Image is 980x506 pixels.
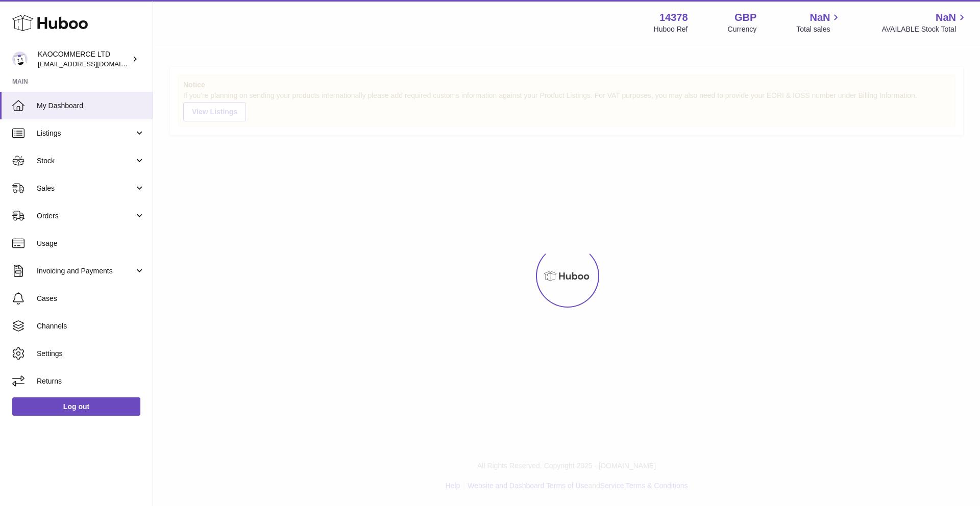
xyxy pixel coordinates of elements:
[810,11,830,24] span: NaN
[12,52,28,67] img: hello@lunera.co.uk
[734,11,756,24] strong: GBP
[796,11,842,34] a: NaN Total sales
[37,294,145,303] span: Cases
[37,101,145,111] span: My Dashboard
[37,376,145,386] span: Returns
[37,211,134,221] span: Orders
[881,24,968,34] span: AVAILABLE Stock Total
[38,60,150,68] span: [EMAIL_ADDRESS][DOMAIN_NAME]
[654,24,688,34] div: Huboo Ref
[37,239,145,248] span: Usage
[37,129,134,138] span: Listings
[37,266,134,276] span: Invoicing and Payments
[37,321,145,331] span: Channels
[796,24,842,34] span: Total sales
[37,349,145,359] span: Settings
[37,156,134,166] span: Stock
[728,24,757,34] div: Currency
[936,11,956,24] span: NaN
[12,397,140,416] a: Log out
[881,11,968,34] a: NaN AVAILABLE Stock Total
[659,11,688,24] strong: 14378
[38,49,130,69] div: KAOCOMMERCE LTD
[37,184,134,193] span: Sales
